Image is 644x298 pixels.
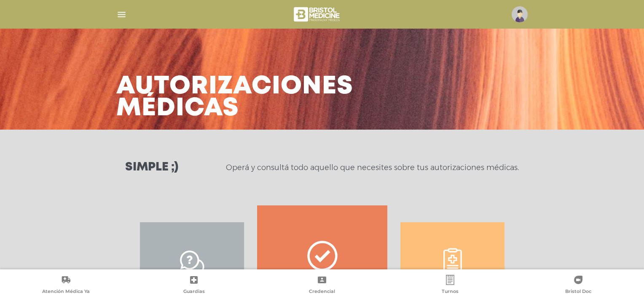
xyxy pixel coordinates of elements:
[514,275,642,296] a: Bristol Doc
[116,9,127,20] img: Cober_menu-lines-white.svg
[125,162,178,173] h3: Simple ;)
[130,275,258,296] a: Guardias
[183,288,205,296] span: Guardias
[226,162,519,173] p: Operá y consultá todo aquello que necesites sobre tus autorizaciones médicas.
[565,288,591,296] span: Bristol Doc
[386,275,514,296] a: Turnos
[2,275,130,296] a: Atención Médica Ya
[442,288,459,296] span: Turnos
[258,275,386,296] a: Credencial
[309,288,335,296] span: Credencial
[42,288,90,296] span: Atención Médica Ya
[292,4,343,24] img: bristol-medicine-blanco.png
[512,6,528,22] img: profile-placeholder.svg
[116,76,353,120] h3: Autorizaciones médicas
